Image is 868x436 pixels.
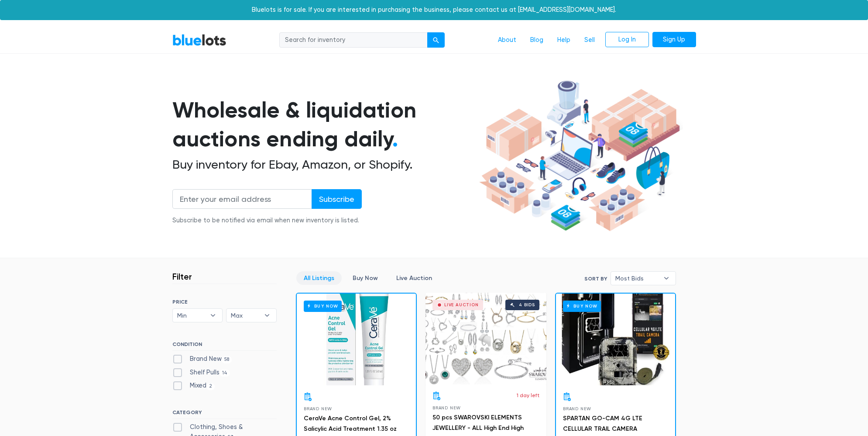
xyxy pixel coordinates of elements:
[172,216,362,225] div: Subscribe to be notified via email when new inventory is listed.
[389,271,439,285] a: Live Auction
[172,34,226,46] a: BlueLots
[491,32,523,48] a: About
[279,32,428,48] input: Search for inventory
[584,275,607,283] label: Sort By
[392,126,398,152] span: .
[652,32,696,48] a: Sign Up
[563,415,642,433] a: SPARTAN GO-CAM 4G LTE CELLULAR TRAIL CAMERA
[296,271,342,285] a: All Listings
[304,406,332,411] span: Brand New
[444,303,479,307] div: Live Auction
[172,354,232,364] label: Brand New
[577,32,602,48] a: Sell
[172,271,192,282] h3: Filter
[304,301,342,311] h6: Buy Now
[206,383,215,390] span: 2
[519,303,535,307] div: 4 bids
[172,341,277,351] h6: CONDITION
[550,32,577,48] a: Help
[297,294,416,385] a: Buy Now
[177,309,206,322] span: Min
[563,406,591,411] span: Brand New
[172,409,277,419] h6: CATEGORY
[258,309,276,322] b: ▾
[425,293,546,384] a: Live Auction 4 bids
[312,189,362,209] input: Subscribe
[432,405,461,410] span: Brand New
[615,272,659,285] span: Most Bids
[172,381,215,391] label: Mixed
[172,368,230,377] label: Shelf Pulls
[172,157,476,172] h2: Buy inventory for Ebay, Amazon, or Shopify.
[220,370,230,377] span: 14
[345,271,385,285] a: Buy Now
[204,309,222,322] b: ▾
[563,301,601,311] h6: Buy Now
[657,272,676,285] b: ▾
[304,415,397,433] a: CeraVe Acne Control Gel, 2% Salicylic Acid Treatment 1.35 oz
[172,189,312,209] input: Enter your email address
[517,391,539,399] p: 1 day left
[172,96,476,154] h1: Wholesale & liquidation auctions ending daily
[222,356,232,363] span: 58
[231,309,260,322] span: Max
[556,294,675,385] a: Buy Now
[172,299,277,305] h6: PRICE
[605,32,649,48] a: Log In
[523,32,550,48] a: Blog
[476,76,683,235] img: hero-ee84e7d0318cb26816c560f6b4441b76977f77a177738b4e94f68c95b2b83dbb.png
